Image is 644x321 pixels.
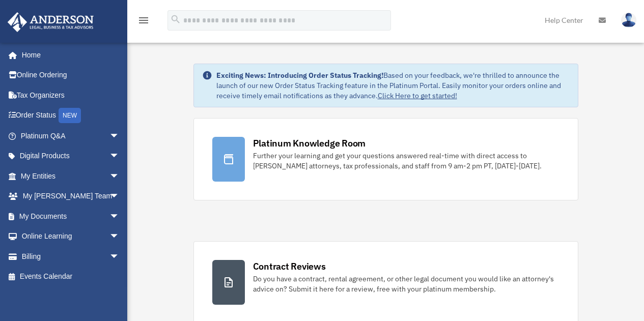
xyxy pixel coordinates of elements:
img: Anderson Advisors Platinum Portal [5,12,97,32]
span: arrow_drop_down [109,126,130,147]
div: Contract Reviews [253,260,326,273]
div: Do you have a contract, rental agreement, or other legal document you would like an attorney's ad... [253,274,559,294]
a: My [PERSON_NAME] Teamarrow_drop_down [7,186,135,207]
div: Based on your feedback, we're thrilled to announce the launch of our new Order Status Tracking fe... [216,70,570,101]
a: Billingarrow_drop_down [7,246,135,267]
strong: Exciting News: Introducing Order Status Tracking! [216,71,383,80]
div: Platinum Knowledge Room [253,137,366,150]
img: User Pic [621,13,636,27]
span: arrow_drop_down [109,166,130,187]
div: NEW [59,108,81,123]
span: arrow_drop_down [109,146,130,167]
a: Order StatusNEW [7,105,135,126]
a: Online Learningarrow_drop_down [7,226,135,247]
a: My Entitiesarrow_drop_down [7,166,135,186]
span: arrow_drop_down [109,206,130,227]
a: Click Here to get started! [378,91,457,100]
span: arrow_drop_down [109,246,130,267]
a: Events Calendar [7,267,135,287]
a: Online Ordering [7,65,135,85]
a: Home [7,45,130,65]
a: menu [137,18,150,26]
a: My Documentsarrow_drop_down [7,206,135,226]
a: Digital Productsarrow_drop_down [7,146,135,166]
span: arrow_drop_down [109,226,130,247]
span: arrow_drop_down [109,186,130,207]
a: Platinum Q&Aarrow_drop_down [7,126,135,146]
i: search [170,14,181,25]
i: menu [137,14,150,26]
a: Platinum Knowledge Room Further your learning and get your questions answered real-time with dire... [193,118,578,200]
div: Further your learning and get your questions answered real-time with direct access to [PERSON_NAM... [253,151,559,171]
a: Tax Organizers [7,85,135,105]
